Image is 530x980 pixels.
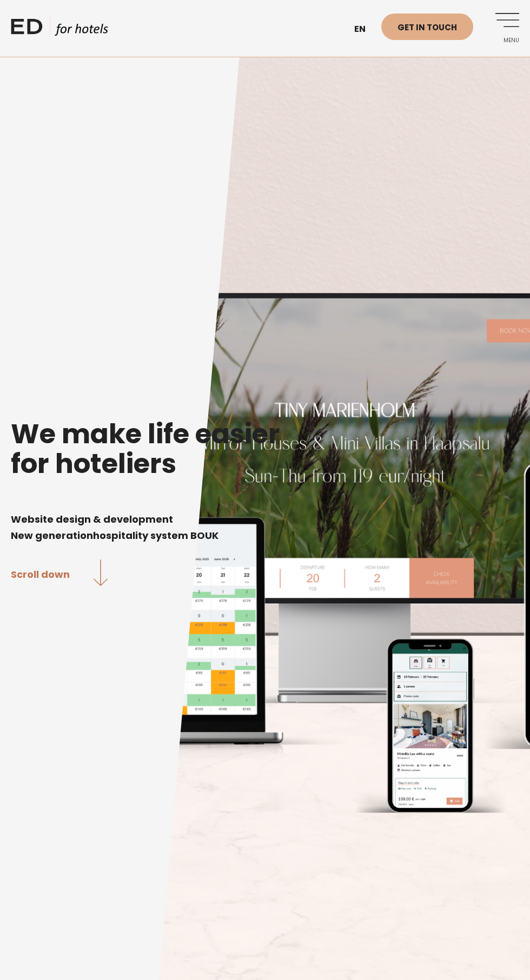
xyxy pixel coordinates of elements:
span: Website design & development New generation [11,512,173,542]
a: en [349,16,381,43]
a: Scroll down [11,559,108,588]
a: Get in touch [381,14,473,40]
h1: We make life easier for hoteliers [11,419,519,478]
a: Menu [489,13,519,43]
a: ED HOTELS [11,16,108,43]
div: Page 1 [11,495,519,543]
span: hospitality system BOUK [93,529,218,542]
span: Menu [489,37,519,44]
